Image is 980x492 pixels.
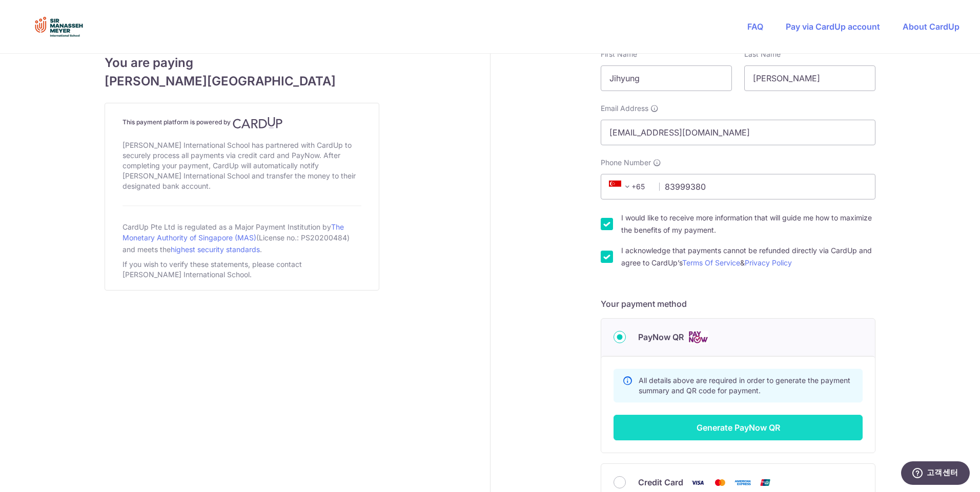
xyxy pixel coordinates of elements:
[601,65,732,91] input: First name
[601,103,648,114] span: Email Address
[601,120,875,145] input: Email address
[621,244,875,269] label: I acknowledge that payments cannot be refunded directly via CardUp and agree to CardUp’s &
[601,49,637,59] label: First Name
[614,476,863,489] div: Credit Card Visa Mastercard American Express Union Pay
[105,72,379,91] span: [PERSON_NAME][GEOGRAPHIC_DATA]
[171,245,260,254] a: highest security standards
[744,65,875,91] input: Last name
[621,212,875,236] label: I would like to receive more information that will guide me how to maximize the benefits of my pa...
[601,158,651,168] span: Phone Number
[122,138,361,193] div: [PERSON_NAME] International School has partnered with CardUp to securely process all payments via...
[122,257,361,282] div: If you wish to verify these statements, please contact [PERSON_NAME] International School.
[105,54,379,72] span: You are paying
[682,258,740,267] a: Terms Of Service
[755,476,775,489] img: Union Pay
[688,331,708,344] img: Cards logo
[614,331,863,344] div: PayNow QR Cards logo
[903,21,959,32] a: About CardUp
[638,331,684,343] span: PayNow QR
[601,298,875,310] h5: Your payment method
[609,181,634,193] span: +65
[639,376,850,395] span: All details above are required in order to generate the payment summary and QR code for payment.
[747,21,763,32] a: FAQ
[786,21,880,32] a: Pay via CardUp account
[122,117,361,129] h4: This payment platform is powered by
[732,476,753,489] img: American Express
[901,461,970,487] iframe: 자세한 정보를 찾을 수 있는 위젯을 엽니다.
[710,476,730,489] img: Mastercard
[606,181,652,193] span: +65
[745,258,792,267] a: Privacy Policy
[614,415,863,440] button: Generate PayNow QR
[687,476,708,489] img: Visa
[233,117,283,129] img: CardUp
[122,218,361,257] div: CardUp Pte Ltd is regulated as a Major Payment Institution by (License no.: PS20200484) and meets...
[638,476,683,488] span: Credit Card
[744,49,781,59] label: Last Name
